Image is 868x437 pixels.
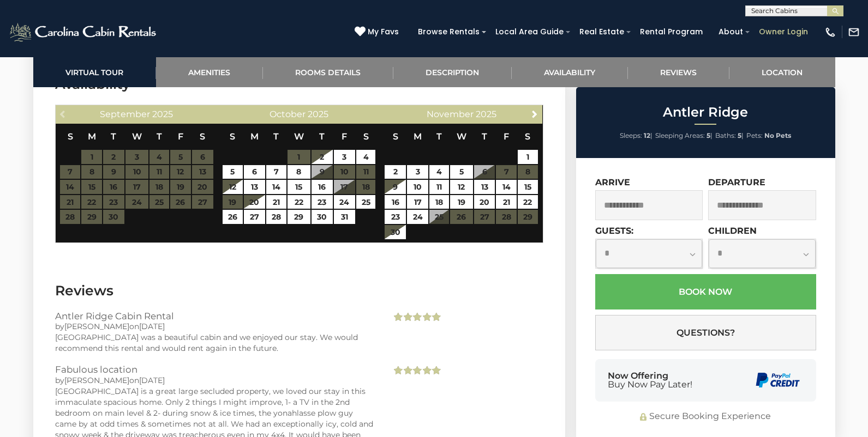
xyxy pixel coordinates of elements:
span: Saturday [363,131,369,142]
a: About [713,23,749,40]
a: Amenities [156,57,263,87]
a: 12 [450,180,473,194]
a: 7 [266,165,286,179]
a: 4 [356,150,376,164]
span: Wednesday [294,131,304,142]
a: 20 [474,195,495,209]
a: 20 [244,195,265,209]
label: Departure [708,177,765,187]
label: Arrive [595,177,630,187]
a: 5 [450,165,473,179]
span: Sleeps: [620,131,642,139]
a: 24 [407,210,428,224]
a: Next [528,107,541,120]
span: [DATE] [139,375,165,385]
a: 25 [356,195,376,209]
span: 2025 [152,109,173,119]
span: Tuesday [273,131,279,142]
a: 16 [385,195,406,209]
h3: Reviews [55,281,543,300]
a: 2 [312,150,333,164]
span: [PERSON_NAME] [64,375,129,385]
a: Description [393,57,512,87]
span: [DATE] [139,321,165,331]
li: | [715,129,744,143]
a: Availability [512,57,628,87]
strong: No Pets [764,131,791,139]
a: 29 [288,210,310,224]
a: 17 [407,195,428,209]
a: 22 [518,195,538,209]
button: Book Now [595,274,816,309]
a: 3 [407,165,428,179]
h2: Antler Ridge [579,105,833,119]
span: Baths: [715,131,736,139]
span: Saturday [200,131,205,142]
span: Next [530,110,539,118]
a: 2 [385,165,406,179]
a: 19 [450,195,473,209]
span: September [100,109,150,119]
a: 31 [334,210,355,224]
span: Thursday [157,131,162,142]
a: 28 [266,210,286,224]
h3: Fabulous location [55,365,375,374]
div: by on [55,375,375,386]
span: 2025 [476,109,496,119]
a: 1 [518,150,538,164]
strong: 12 [644,131,650,139]
div: [GEOGRAPHIC_DATA] was a beautiful cabin and we enjoyed our stay. We would recommend this rental a... [55,332,375,354]
span: Sunday [68,131,73,142]
div: Secure Booking Experience [595,410,816,423]
a: 15 [288,180,310,194]
a: Local Area Guide [490,23,569,40]
span: Sunday [230,131,235,142]
a: 23 [385,210,406,224]
a: 23 [312,195,333,209]
a: Location [729,57,835,87]
a: Real Estate [574,23,630,40]
span: Wednesday [457,131,466,142]
span: October [270,109,306,119]
span: Tuesday [111,131,116,142]
label: Guests: [595,226,633,236]
span: Thursday [482,131,487,142]
a: 11 [429,180,449,194]
strong: 5 [707,131,710,139]
span: [PERSON_NAME] [64,321,129,331]
a: Browse Rentals [412,23,485,40]
a: Owner Login [753,23,813,40]
a: 21 [266,195,286,209]
a: 30 [385,225,406,239]
span: Sleeping Areas: [655,131,705,139]
a: 15 [518,180,538,194]
span: Monday [250,131,259,142]
span: November [427,109,474,119]
a: 14 [266,180,286,194]
span: Sunday [393,131,398,142]
span: Friday [342,131,347,142]
span: Friday [504,131,509,142]
a: 13 [474,180,495,194]
a: Reviews [628,57,729,87]
a: 21 [496,195,516,209]
strong: 5 [738,131,741,139]
a: 26 [223,210,243,224]
a: 13 [244,180,265,194]
div: Now Offering [608,372,692,389]
a: 8 [288,165,310,179]
span: 2025 [308,109,328,119]
a: 30 [312,210,333,224]
span: Buy Now Pay Later! [608,380,692,389]
span: Pets: [746,131,763,139]
a: 6 [244,165,265,179]
span: Saturday [525,131,530,142]
img: phone-regular-white.png [824,26,836,38]
a: 9 [385,180,406,194]
span: Wednesday [132,131,142,142]
img: mail-regular-white.png [848,26,860,38]
div: by on [55,321,375,332]
a: Virtual Tour [33,57,156,87]
a: 27 [244,210,265,224]
a: 5 [223,165,243,179]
